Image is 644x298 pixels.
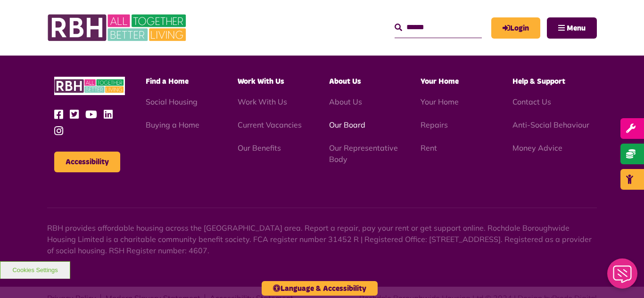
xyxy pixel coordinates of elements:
a: Current Vacancies [238,120,302,129]
span: Work With Us [238,78,284,85]
img: RBH [54,77,125,95]
span: Your Home [421,78,459,85]
a: Social Housing - open in a new tab [146,97,198,106]
p: RBH provides affordable housing across the [GEOGRAPHIC_DATA] area. Report a repair, pay your rent... [47,222,597,256]
span: About Us [329,78,361,85]
span: Menu [567,24,586,32]
a: Your Home [421,97,459,106]
a: Anti-Social Behaviour [512,120,589,129]
a: Our Benefits [238,143,281,153]
a: MyRBH [491,17,540,39]
a: Buying a Home [146,120,199,129]
button: Navigation [547,17,597,39]
a: About Us [329,97,362,106]
input: Search [395,17,482,38]
a: Our Representative Body [329,143,398,164]
a: Rent [421,143,437,153]
button: Accessibility [54,152,120,172]
button: Language & Accessibility [262,281,378,296]
a: Contact Us [512,97,551,106]
iframe: Netcall Web Assistant for live chat [602,256,644,298]
span: Help & Support [512,78,565,85]
a: Money Advice [512,143,562,153]
a: Our Board [329,120,365,129]
a: Work With Us [238,97,287,106]
img: RBH [47,9,189,46]
a: Repairs [421,120,448,129]
span: Find a Home [146,78,189,85]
